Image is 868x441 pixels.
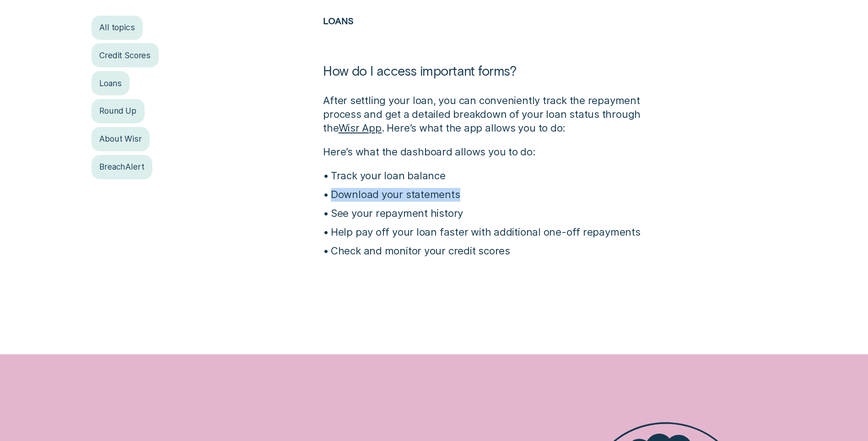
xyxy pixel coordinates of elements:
[339,122,382,134] a: Wisr App
[323,94,661,135] p: After settling your loan, you can conveniently track the repayment process and get a detailed bre...
[92,127,150,151] a: About Wisr
[323,62,661,94] h1: How do I access important forms?
[92,71,130,95] a: Loans
[323,145,661,159] p: Here’s what the dashboard allows you to do:
[92,99,145,123] a: Round Up
[331,169,661,183] p: Track your loan balance
[92,16,143,40] a: All topics
[92,155,152,179] a: BreachAlert
[331,226,661,239] p: Help pay off your loan faster with additional one-off repayments
[331,188,661,202] p: Download your statements
[331,207,661,220] p: See your repayment history
[331,244,661,258] p: Check and monitor your credit scores
[92,43,159,67] a: Credit Scores
[323,15,354,26] a: Loans
[323,16,661,63] h2: Loans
